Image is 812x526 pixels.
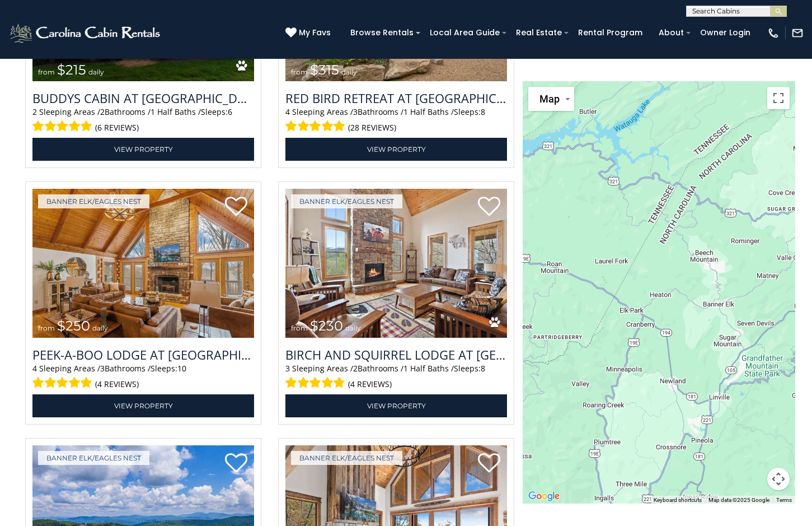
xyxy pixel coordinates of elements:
[572,24,648,41] a: Rental Program
[285,346,507,363] h3: Birch and Squirrel Lodge at Eagles Nest
[291,194,402,208] a: Banner Elk/Eagles Nest
[285,394,507,417] a: View Property
[310,318,343,334] span: $230
[285,106,290,117] span: 4
[353,106,358,117] span: 3
[225,452,247,476] a: Add to favorites
[708,496,769,502] span: Map data ©2025 Google
[478,452,500,476] a: Add to favorites
[32,346,254,363] a: Peek-a-Boo Lodge at [GEOGRAPHIC_DATA]
[345,324,361,332] span: daily
[291,451,402,465] a: Banner Elk/Eagles Nest
[653,24,689,41] a: About
[32,363,37,374] span: 4
[525,489,562,504] img: Google
[510,24,567,41] a: Real Estate
[478,195,500,219] a: Add to favorites
[57,62,86,78] span: $215
[310,62,339,78] span: $315
[32,106,37,117] span: 2
[38,451,149,465] a: Banner Elk/Eagles Nest
[177,363,186,374] span: 10
[225,195,247,219] a: Add to favorites
[791,27,804,39] img: mail-regular-white.png
[403,363,454,374] span: 1 Half Baths /
[38,324,55,332] span: from
[291,68,308,76] span: from
[285,346,507,363] a: Birch and Squirrel Lodge at [GEOGRAPHIC_DATA]
[525,489,562,504] a: Open this area in Google Maps (opens a new window)
[32,189,254,337] a: Peek-a-Boo Lodge at Eagles Nest from $250 daily
[285,90,507,106] h3: Red Bird Retreat at Eagles Nest
[776,496,792,502] a: Terms (opens in new tab)
[57,318,90,334] span: $250
[424,24,505,41] a: Local Area Guide
[92,324,108,332] span: daily
[32,90,254,106] h3: Buddys Cabin at Eagles Nest
[38,194,149,208] a: Banner Elk/Eagles Nest
[32,90,254,106] a: Buddys Cabin at [GEOGRAPHIC_DATA]
[654,496,702,504] button: Keyboard shortcuts
[285,189,507,337] a: Birch and Squirrel Lodge at Eagles Nest from $230 daily
[348,377,392,392] span: (4 reviews)
[151,106,201,117] span: 1 Half Baths /
[32,138,254,161] a: View Property
[32,106,254,135] div: Sleeping Areas / Bathrooms / Sleeps:
[95,120,139,135] span: (6 reviews)
[348,120,396,135] span: (28 reviews)
[341,68,357,76] span: daily
[767,468,790,490] button: Map camera controls
[285,90,507,106] a: Red Bird Retreat at [GEOGRAPHIC_DATA]
[32,363,254,392] div: Sleeping Areas / Bathrooms / Sleeps:
[32,189,254,337] img: Peek-a-Boo Lodge at Eagles Nest
[481,363,485,374] span: 8
[767,27,780,39] img: phone-regular-white.png
[528,87,574,111] button: Change map style
[767,87,790,109] button: Toggle fullscreen view
[285,189,507,337] img: Birch and Squirrel Lodge at Eagles Nest
[285,27,334,39] a: My Favs
[100,363,105,374] span: 3
[38,68,55,76] span: from
[285,363,290,374] span: 3
[345,24,419,41] a: Browse Rentals
[403,106,454,117] span: 1 Half Baths /
[353,363,358,374] span: 2
[299,27,331,39] span: My Favs
[32,346,254,363] h3: Peek-a-Boo Lodge at Eagles Nest
[285,138,507,161] a: View Property
[694,24,756,41] a: Owner Login
[8,22,163,44] img: White-1-2.png
[88,68,104,76] span: daily
[32,394,254,417] a: View Property
[539,93,560,105] span: Map
[95,377,139,392] span: (4 reviews)
[285,363,507,392] div: Sleeping Areas / Bathrooms / Sleeps:
[291,324,308,332] span: from
[228,106,232,117] span: 6
[285,106,507,135] div: Sleeping Areas / Bathrooms / Sleeps:
[481,106,485,117] span: 8
[100,106,105,117] span: 2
